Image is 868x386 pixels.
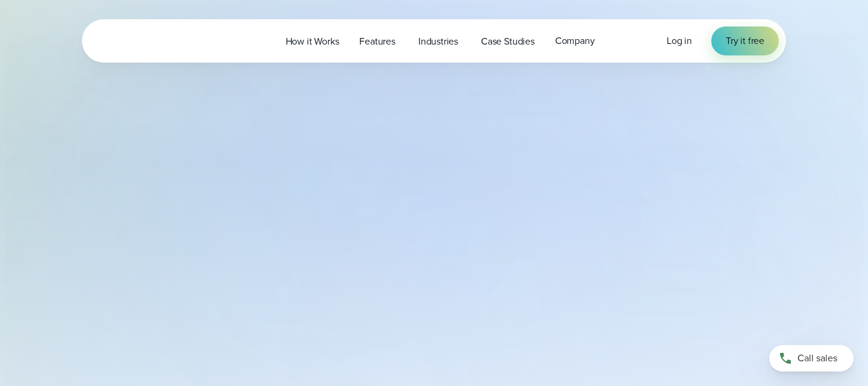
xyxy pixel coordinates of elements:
[275,29,350,54] a: How it Works
[471,29,545,54] a: Case Studies
[667,34,692,48] span: Log in
[667,34,692,48] a: Log in
[726,34,764,48] span: Try it free
[769,345,854,372] a: Call sales
[711,26,779,55] a: Try it free
[286,34,339,49] span: How it Works
[418,34,458,49] span: Industries
[555,34,595,48] span: Company
[797,351,837,366] span: Call sales
[481,34,535,49] span: Case Studies
[359,34,395,49] span: Features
